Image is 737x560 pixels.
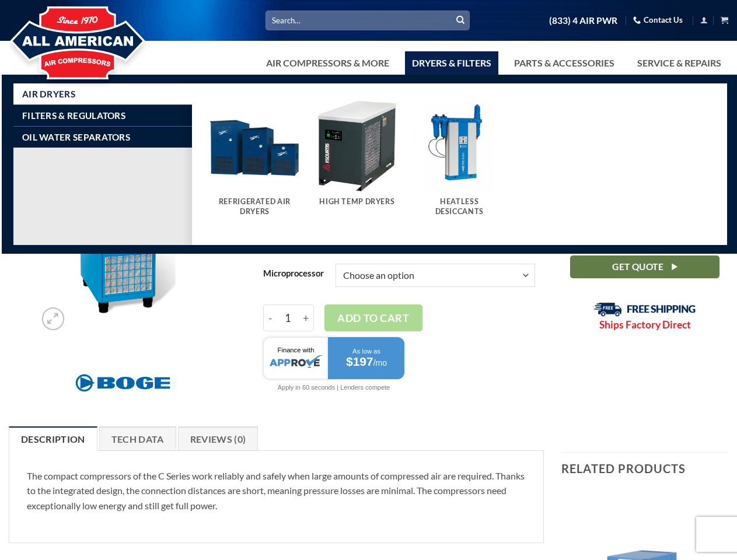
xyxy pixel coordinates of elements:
strong: Ships Factory Direct [599,318,691,331]
button: Add to cart [324,304,422,331]
span: Air Dryers [22,89,75,99]
a: Visit product category High Temp Dryers [312,101,403,218]
img: High Temp Dryers [312,101,403,192]
input: Product quantity [277,304,299,331]
a: Login [700,13,708,27]
a: Visit product category Refrigerated Air Dryers [209,101,300,228]
a: Zoom [42,307,65,330]
a: Get Quote [570,256,719,278]
input: Increase quantity of Boge 10 HP Base | 3-Phase 208-575V | 100-190 PSI | MPCB-F | C9N [299,304,314,331]
a: Reviews (0) [178,426,259,451]
img: Boge [70,368,176,397]
span: Filters & Regulators [22,111,125,120]
p: The compact compressors of the C Series work reliably and safely when large amounts of compressed... [27,468,526,513]
a: View cart [721,13,728,27]
button: Submit [452,12,469,29]
a: Tech Data [99,426,176,451]
a: Air Compressors & More [259,51,396,75]
a: Dryers & Filters [405,51,498,75]
input: Reduce quantity of Boge 10 HP Base | 3-Phase 208-575V | 100-190 PSI | MPCB-F | C9N [263,304,277,331]
img: Free Shipping [594,302,696,317]
span: Oil Water Separators [22,132,130,142]
h5: High Temp Dryers [317,197,397,206]
span: Get Quote [612,260,663,274]
label: Microprocessor [263,269,324,278]
h3: Related products [561,453,728,484]
a: Service & Repairs [630,51,728,75]
input: Search… [266,10,470,30]
img: Refrigerated Air Dryers [209,101,300,192]
a: (833) 4 AIR PWR [549,10,617,31]
h5: Refrigerated Air Dryers [215,197,294,216]
a: Visit product category Heatless Desiccants [414,101,505,228]
h5: Heatless Desiccants [420,197,499,216]
a: Parts & Accessories [507,51,621,75]
a: Contact Us [633,11,683,29]
img: Heatless Desiccants [414,101,505,192]
a: Description [9,426,97,451]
